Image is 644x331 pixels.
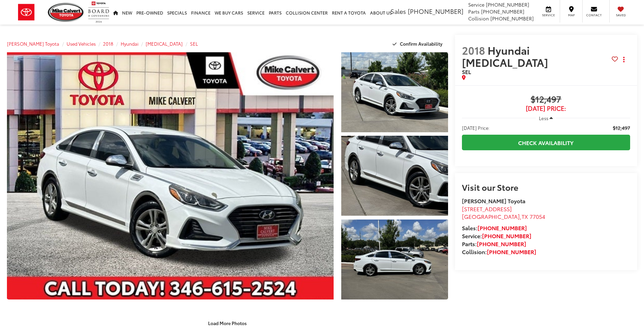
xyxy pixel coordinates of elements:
[462,105,630,112] span: [DATE] Price:
[522,212,528,220] span: TX
[103,41,113,47] a: 2018
[541,13,556,17] span: Service
[390,7,406,16] span: Sales
[462,182,630,191] h2: Visit our Store
[536,112,557,124] button: Less
[400,41,443,47] span: Confirm Availability
[564,13,579,17] span: Map
[389,38,448,50] button: Confirm Availability
[7,52,334,299] a: Expand Photo 0
[7,41,59,47] a: [PERSON_NAME] Toyota
[481,8,524,15] span: [PHONE_NUMBER]
[462,43,485,57] span: 2018
[408,7,463,16] span: [PHONE_NUMBER]
[468,8,480,15] span: Parts
[341,52,448,132] a: Expand Photo 1
[190,41,198,47] a: SEL
[462,135,630,150] a: Check Availability
[48,3,85,22] img: Mike Calvert Toyota
[67,41,96,47] a: Used Vehicles
[490,15,534,22] span: [PHONE_NUMBER]
[462,197,525,205] strong: [PERSON_NAME] Toyota
[468,15,489,22] span: Collision
[340,218,449,300] img: 2018 Hyundai Sonata SEL
[462,205,545,221] a: [STREET_ADDRESS] [GEOGRAPHIC_DATA],TX 77054
[462,212,545,220] span: ,
[586,13,602,17] span: Contact
[341,220,448,299] a: Expand Photo 3
[146,41,183,47] a: [MEDICAL_DATA]
[462,43,550,70] span: Hyundai [MEDICAL_DATA]
[539,115,548,121] span: Less
[530,212,545,220] span: 77054
[462,224,527,232] strong: Sales:
[121,41,138,47] a: Hyundai
[482,232,531,240] a: [PHONE_NUMBER]
[462,124,490,131] span: [DATE] Price:
[462,232,531,240] strong: Service:
[462,68,471,75] span: SEL
[613,124,630,131] span: $12,497
[462,205,512,213] span: [STREET_ADDRESS]
[462,240,526,248] strong: Parts:
[477,240,526,248] a: [PHONE_NUMBER]
[462,248,536,256] strong: Collision:
[468,1,484,8] span: Service
[613,13,628,17] span: Saved
[478,224,527,232] a: [PHONE_NUMBER]
[203,317,251,329] button: Load More Photos
[340,135,449,217] img: 2018 Hyundai Sonata SEL
[618,54,630,66] button: Actions
[340,51,449,133] img: 2018 Hyundai Sonata SEL
[462,95,630,105] span: $12,497
[487,248,536,256] a: [PHONE_NUMBER]
[623,57,625,62] span: dropdown dots
[462,212,520,220] span: [GEOGRAPHIC_DATA]
[486,1,529,8] span: [PHONE_NUMBER]
[4,51,337,301] img: 2018 Hyundai Sonata SEL
[341,136,448,216] a: Expand Photo 2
